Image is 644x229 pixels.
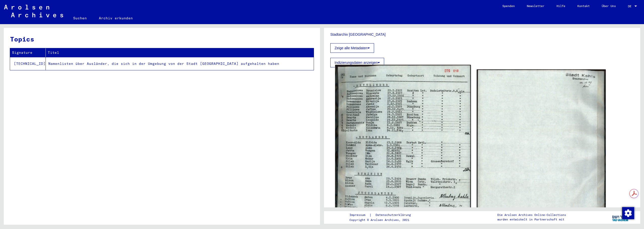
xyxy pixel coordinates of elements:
[372,212,417,218] a: Datenschutzerklärung
[497,213,566,217] p: Die Arolsen Archives Online-Collections
[628,5,633,8] span: DE
[10,48,46,57] th: Signature
[330,58,384,67] button: Indizierungsdaten anzeigen
[4,5,63,17] img: Arolsen_neg.svg
[330,32,634,37] p: Stadtarchiv [GEOGRAPHIC_DATA]
[330,43,374,53] button: Zeige alle Metadaten
[622,207,634,219] img: Zustimmung ändern
[349,218,417,222] p: Copyright © Arolsen Archives, 2021
[497,217,566,222] p: wurden entwickelt in Partnerschaft mit
[46,57,314,70] td: Namenlisten über Ausländer, die sich in der Umgebung von der Stadt [GEOGRAPHIC_DATA] aufgehalten ...
[67,12,93,24] a: Suchen
[611,211,630,223] img: yv_logo.png
[349,212,417,218] div: |
[10,57,46,70] td: [TECHNICAL_ID]
[10,34,313,44] h3: Topics
[46,48,314,57] th: Titel
[349,212,369,218] a: Impressum
[93,12,139,24] a: Archiv erkunden
[622,207,634,219] div: Zustimmung ändern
